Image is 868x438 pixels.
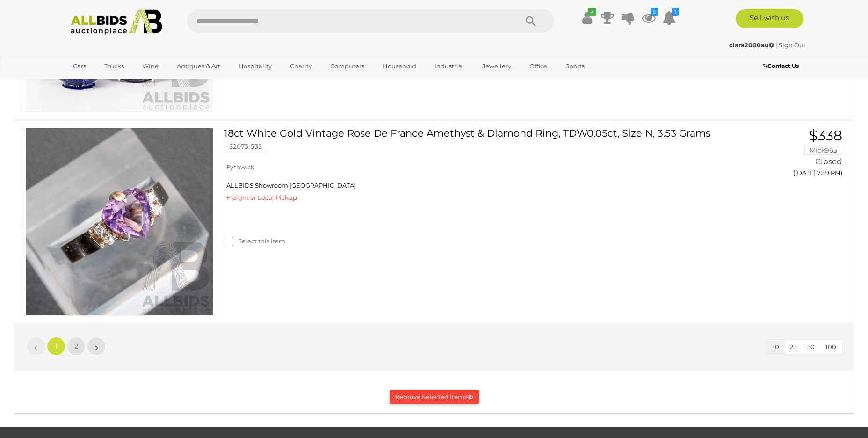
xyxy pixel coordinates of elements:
[767,340,785,354] button: 10
[588,8,596,16] i: ✔
[580,9,594,26] a: ✔
[775,41,777,49] span: |
[779,41,806,49] a: Sign Out
[784,340,802,354] button: 25
[729,41,774,49] strong: clara2000au
[67,74,145,89] a: [GEOGRAPHIC_DATA]
[232,58,278,74] a: Hospitality
[55,342,58,350] span: 1
[825,343,836,350] span: 100
[67,58,92,74] a: Cars
[773,343,779,350] span: 10
[559,58,591,74] a: Sports
[324,58,370,74] a: Computers
[231,128,707,158] a: 18ct White Gold Vintage Rose De France Amethyst & Diamond Ring, TDW0.05ct, Size N, 3.53 Grams 520...
[67,337,86,356] a: 2
[790,343,796,350] span: 25
[651,8,658,16] i: 6
[27,337,45,356] a: «
[729,41,775,49] a: clara2000au
[820,340,842,354] button: 100
[476,58,517,74] a: Jewellery
[136,58,165,74] a: Wine
[98,58,130,74] a: Trucks
[65,9,167,35] img: Allbids.com.au
[642,9,656,26] a: 6
[74,342,78,350] span: 2
[507,9,554,33] button: Search
[376,58,422,74] a: Household
[284,58,318,74] a: Charity
[523,58,553,74] a: Office
[721,128,845,182] a: $338 Mick965 Closed ([DATE] 7:59 PM)
[809,127,842,144] span: $338
[763,62,799,69] b: Contact Us
[807,343,815,350] span: 50
[763,61,801,71] a: Contact Us
[390,390,479,404] button: Remove Selected Items
[672,8,679,16] i: 1
[87,337,106,356] a: »
[802,340,820,354] button: 50
[47,337,65,356] a: 1
[736,9,803,28] a: Sell with us
[662,9,676,26] a: 1
[428,58,470,74] a: Industrial
[224,237,285,246] label: Select this item
[171,58,226,74] a: Antiques & Art
[26,128,213,315] img: 52073-535a.jpg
